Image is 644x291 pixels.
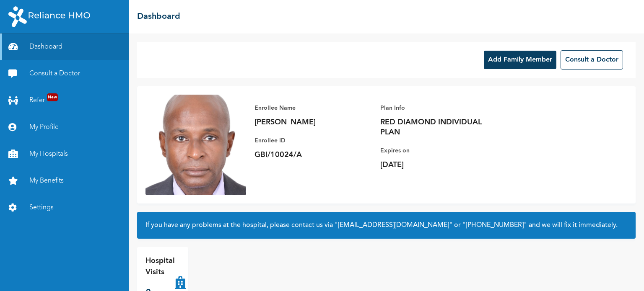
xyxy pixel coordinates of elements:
p: Expires on [380,146,498,156]
button: Add Family Member [484,51,556,69]
a: "[EMAIL_ADDRESS][DOMAIN_NAME]" [335,222,452,229]
p: RED DIAMOND INDIVIDUAL PLAN [380,117,498,137]
p: [PERSON_NAME] [254,117,372,127]
img: RelianceHMO's Logo [8,6,90,27]
a: "[PHONE_NUMBER]" [462,222,527,229]
span: New [47,93,58,101]
p: Plan Info [380,103,498,113]
p: Enrollee ID [254,136,372,146]
p: Hospital Visits [145,255,175,278]
h2: Dashboard [137,10,180,23]
button: Consult a Doctor [561,50,623,70]
p: [DATE] [380,160,498,170]
p: GBI/10024/A [254,150,372,160]
p: Enrollee Name [254,103,372,113]
h2: If you have any problems at the hospital, please contact us via or and we will fix it immediately. [145,220,627,230]
img: Enrollee [145,95,246,195]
